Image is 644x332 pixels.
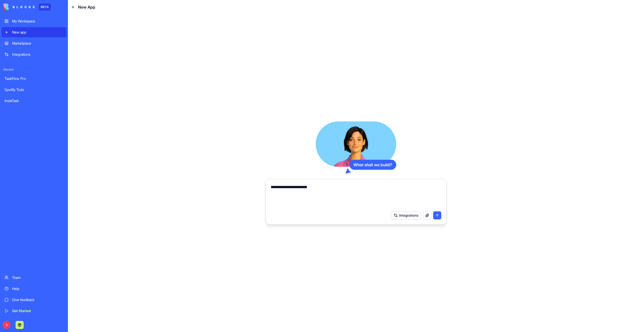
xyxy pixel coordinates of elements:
span: Recent [2,68,66,72]
a: Integrations [2,49,66,59]
span: S [3,321,11,329]
div: Give feedback [12,297,63,302]
button: Integrations [391,211,421,219]
a: Spotify Todo [2,85,66,95]
a: Marketplace [2,38,66,48]
a: Help [2,284,66,294]
div: My Workspace [12,19,63,24]
a: My Workspace [2,16,66,26]
div: Integrations [12,52,63,57]
div: TaskFlow Pro [5,76,63,81]
a: BETA [4,4,51,11]
a: Get Started [2,306,66,316]
div: New app [12,30,63,35]
div: Team [12,275,63,280]
span: New App [78,4,95,10]
a: InstaTask [2,96,66,106]
a: TaskFlow Pro [2,74,66,84]
div: Get Started [12,308,63,313]
img: logo [4,4,35,11]
div: InstaTask [5,98,63,103]
div: Help [12,286,63,291]
a: New app [2,27,66,37]
div: Marketplace [12,41,63,46]
div: What shall we build? [349,160,396,170]
a: Give feedback [2,295,66,305]
div: BETA [39,4,51,11]
div: Spotify Todo [5,87,63,92]
a: Team [2,273,66,283]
